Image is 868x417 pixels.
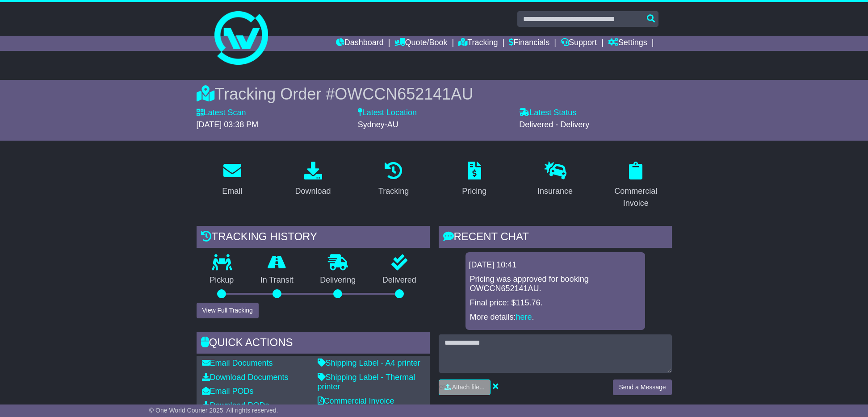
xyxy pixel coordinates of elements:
div: Insurance [537,185,573,197]
a: Settings [608,36,647,51]
a: Pricing [456,158,492,200]
p: In Transit [247,275,307,285]
a: Tracking [373,158,415,200]
a: Insurance [532,158,579,200]
a: Tracking [458,36,498,51]
a: Download Documents [202,373,289,382]
button: Send a Message [613,379,671,395]
a: Dashboard [336,36,384,51]
p: Delivered [369,275,430,285]
div: Tracking history [197,226,430,250]
label: Latest Status [519,108,576,118]
div: Download [295,185,331,197]
div: Tracking Order # [197,84,672,104]
button: View Full Tracking [197,303,259,318]
a: Shipping Label - Thermal printer [318,373,415,392]
div: Quick Actions [197,332,430,356]
label: Latest Scan [197,108,246,118]
p: More details: . [470,313,641,322]
a: Commercial Invoice [600,158,672,213]
p: Pricing was approved for booking OWCCN652141AU. [470,275,641,294]
span: Sydney-AU [358,120,398,129]
a: Support [561,36,597,51]
p: Pickup [197,275,247,285]
a: Email PODs [202,387,254,396]
p: Delivering [307,275,369,285]
label: Latest Location [358,108,417,118]
a: Financials [509,36,549,51]
a: Quote/Book [394,36,447,51]
div: Pricing [462,185,486,197]
span: [DATE] 03:38 PM [197,120,259,129]
span: Delivered - Delivery [519,120,589,129]
a: Email [216,158,248,200]
a: Download PODs [202,401,269,410]
a: Email Documents [202,359,273,367]
a: here [516,313,532,321]
p: Final price: $115.76. [470,298,641,308]
div: Tracking [378,185,409,197]
div: Email [222,185,242,197]
span: © One World Courier 2025. All rights reserved. [149,407,278,414]
a: Commercial Invoice [318,396,394,405]
div: [DATE] 10:41 [469,260,642,270]
span: OWCCN652141AU [335,85,473,103]
div: Commercial Invoice [606,185,666,209]
div: RECENT CHAT [439,226,672,250]
a: Download [289,158,336,200]
a: Shipping Label - A4 printer [318,359,420,367]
